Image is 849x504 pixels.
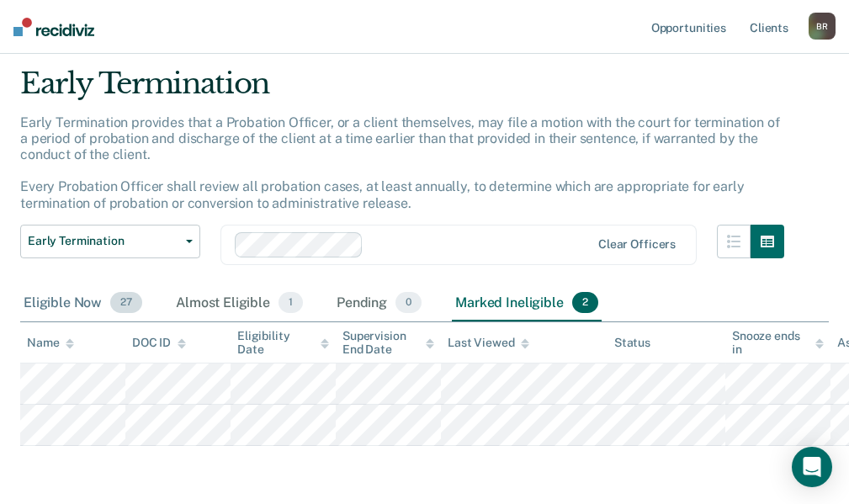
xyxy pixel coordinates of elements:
div: Supervision End Date [342,329,434,358]
img: Recidiviz [13,18,94,36]
div: Marked Ineligible2 [452,285,602,322]
span: Early Termination [28,234,179,248]
div: Status [614,336,650,350]
div: Early Termination [20,66,784,114]
span: 27 [110,292,142,314]
div: Pending0 [333,285,425,322]
div: Clear officers [598,237,676,252]
div: DOC ID [132,336,186,350]
span: 1 [279,292,303,314]
div: Eligibility Date [237,329,329,358]
div: Open Intercom Messenger [792,447,832,487]
div: Snooze ends in [732,329,824,358]
div: Last Viewed [448,336,529,350]
button: BR [809,13,836,40]
span: 2 [572,292,598,314]
div: Almost Eligible1 [172,285,306,322]
div: B R [809,13,836,40]
div: Name [27,336,74,350]
div: Eligible Now27 [20,285,146,322]
button: Early Termination [20,225,200,258]
span: 0 [395,292,422,314]
p: Early Termination provides that a Probation Officer, or a client themselves, may file a motion wi... [20,114,780,211]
